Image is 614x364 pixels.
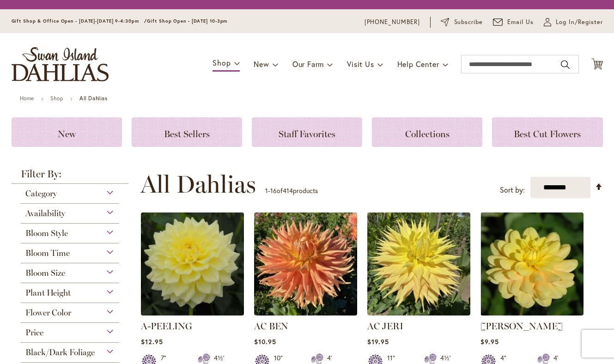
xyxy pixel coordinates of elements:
[25,268,65,278] span: Bloom Size
[480,212,584,315] img: AHOY MATEY
[164,128,210,140] span: Best Sellers
[25,228,68,238] span: Bloom Style
[254,321,288,332] a: AC BEN
[12,169,129,184] strong: Filter By:
[140,170,256,198] span: All Dahlias
[132,117,242,147] a: Best Sellers
[514,128,581,140] span: Best Cut Flowers
[254,59,269,69] span: New
[405,128,450,140] span: Collections
[254,212,357,315] img: AC BEN
[365,18,420,27] a: [PHONE_NUMBER]
[544,18,603,27] a: Log In/Register
[25,328,43,338] span: Price
[561,57,569,72] button: Search
[480,321,563,332] a: [PERSON_NAME]
[265,186,268,195] span: 1
[141,337,163,346] span: $12.95
[58,128,76,140] span: New
[7,331,33,357] iframe: Launch Accessibility Center
[50,95,63,102] a: Shop
[454,18,483,27] span: Subscribe
[254,337,276,346] span: $10.95
[283,186,293,195] span: 414
[141,212,244,315] img: A-Peeling
[279,128,335,140] span: Staff Favorites
[265,183,318,198] p: - of products
[367,337,389,346] span: $19.95
[12,117,122,147] a: New
[397,59,439,69] span: Help Center
[213,58,231,67] span: Shop
[25,208,65,218] span: Availability
[507,18,534,27] span: Email Us
[147,18,227,24] span: Gift Shop Open - [DATE] 10-3pm
[141,321,192,332] a: A-PEELING
[25,288,71,298] span: Plant Height
[25,188,57,199] span: Category
[79,95,108,102] strong: All Dahlias
[12,18,147,24] span: Gift Shop & Office Open - [DATE]-[DATE] 9-4:30pm /
[480,337,499,346] span: $9.95
[25,248,70,258] span: Bloom Time
[500,182,525,199] label: Sort by:
[252,117,362,147] a: Staff Favorites
[441,18,483,27] a: Subscribe
[25,308,71,318] span: Flower Color
[492,117,602,147] a: Best Cut Flowers
[347,59,374,69] span: Visit Us
[25,347,95,358] span: Black/Dark Foliage
[372,117,482,147] a: Collections
[254,309,357,317] a: AC BEN
[480,309,584,317] a: AHOY MATEY
[493,18,534,27] a: Email Us
[270,186,277,195] span: 16
[141,309,244,317] a: A-Peeling
[556,18,603,27] span: Log In/Register
[20,95,34,102] a: Home
[292,59,324,69] span: Our Farm
[367,309,470,317] a: AC Jeri
[367,321,403,332] a: AC JERI
[12,47,109,81] a: store logo
[367,212,470,315] img: AC Jeri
